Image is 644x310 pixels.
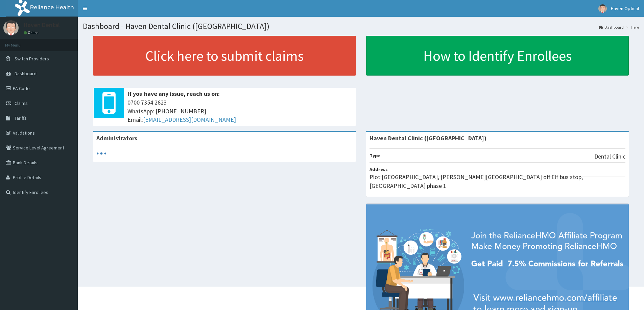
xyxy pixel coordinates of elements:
[598,4,607,13] img: User Image
[15,115,27,121] span: Tariffs
[369,152,381,159] b: Type
[96,148,106,159] svg: audio-loading
[369,134,486,142] strong: Haven Dental Clinic ([GEOGRAPHIC_DATA])
[369,166,388,172] b: Address
[127,90,220,97] b: If you have any issue, reach us on:
[143,116,236,123] a: [EMAIL_ADDRESS][DOMAIN_NAME]
[599,24,624,30] a: Dashboard
[15,56,49,62] span: Switch Providers
[127,98,353,124] span: 0700 7354 2623 WhatsApp: [PHONE_NUMBER] Email:
[15,71,37,77] span: Dashboard
[24,30,40,35] a: Online
[3,20,19,35] img: User Image
[369,173,626,190] p: Plot [GEOGRAPHIC_DATA], [PERSON_NAME][GEOGRAPHIC_DATA] off Elf bus stop, [GEOGRAPHIC_DATA] phase 1
[624,24,639,30] li: Here
[611,5,639,11] span: Haven Optical
[96,134,137,142] b: Administrators
[83,22,639,31] h1: Dashboard - Haven Dental Clinic ([GEOGRAPHIC_DATA])
[594,152,625,161] p: Dental Clinic
[366,36,629,76] a: How to Identify Enrollees
[93,36,356,76] a: Click here to submit claims
[24,22,60,28] p: Haven Dental
[15,100,28,106] span: Claims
